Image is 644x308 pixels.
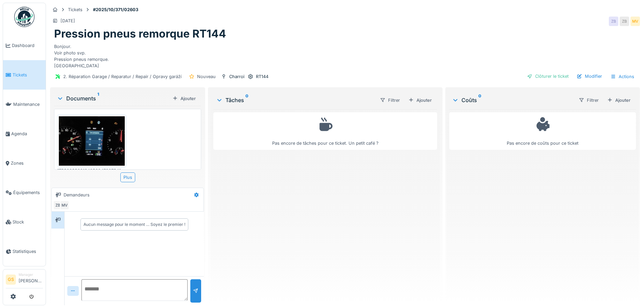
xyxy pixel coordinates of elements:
div: ZB [620,17,629,26]
div: ZB [609,17,618,26]
a: Statistiques [3,237,46,266]
div: 17592895021048503472279415492157.jpg [57,167,126,174]
a: Maintenance [3,90,46,119]
div: Clôturer le ticket [524,72,571,81]
a: Équipements [3,178,46,207]
a: GS Manager[PERSON_NAME] [6,272,43,288]
a: Dashboard [3,31,46,60]
div: Aucun message pour le moment … Soyez le premier ! [84,221,185,228]
img: 6tvgzfyu26bb07h50dozu1j33g8q [59,116,125,166]
div: Tickets [68,6,82,13]
span: Agenda [11,131,43,137]
span: Zones [11,160,43,166]
strong: #2025/10/371/02603 [90,6,141,13]
img: Badge_color-CXgf-gQk.svg [14,7,34,27]
div: Manager [19,272,43,277]
div: Filtrer [377,95,403,105]
div: [DATE] [61,18,75,24]
div: Plus [120,172,135,182]
a: Zones [3,148,46,178]
div: Bonjour. Voir photo svp. Pression pneus remorque. [GEOGRAPHIC_DATA] [54,41,636,69]
div: Documents [57,94,170,102]
div: RT144 [256,73,268,80]
a: Agenda [3,119,46,148]
div: Nouveau [197,73,216,80]
div: MV [630,17,640,26]
li: GS [6,275,16,285]
a: Tickets [3,60,46,90]
sup: 0 [478,96,481,104]
span: Statistiques [13,248,43,255]
div: MV [60,200,69,210]
h1: Pression pneus remorque RT144 [54,27,226,40]
div: 2. Réparation Garage / Reparatur / Repair / Opravy garáží [63,73,182,80]
div: Ajouter [406,96,434,105]
div: Charroi [229,73,244,80]
div: Tâches [216,96,374,104]
div: ZB [53,200,63,210]
div: Pas encore de coûts pour ce ticket [454,115,631,147]
div: Ajouter [604,96,633,105]
span: Maintenance [13,101,43,108]
sup: 1 [97,94,99,102]
span: Équipements [13,189,43,196]
div: Coûts [452,96,573,104]
div: Pas encore de tâches pour ce ticket. Un petit café ? [218,115,432,147]
div: Modifier [574,72,605,81]
sup: 0 [245,96,248,104]
span: Dashboard [12,42,43,49]
span: Tickets [13,72,43,78]
div: Filtrer [576,95,602,105]
li: [PERSON_NAME] [19,272,43,287]
div: Actions [607,72,637,81]
div: Ajouter [170,94,198,103]
div: Demandeurs [64,192,90,198]
a: Stock [3,207,46,237]
span: Stock [13,219,43,225]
